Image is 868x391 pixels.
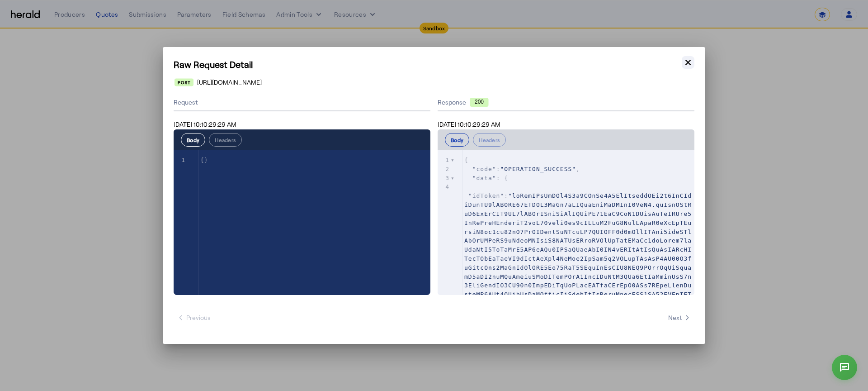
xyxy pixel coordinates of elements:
[464,157,468,163] span: {
[177,313,211,322] span: Previous
[464,183,692,369] span: : ,
[438,174,451,183] div: 3
[174,156,187,165] div: 1
[668,313,691,322] span: Next
[174,120,236,128] span: [DATE] 10:10:29:29 AM
[472,166,496,172] span: "code"
[438,165,451,174] div: 2
[174,58,694,71] h1: Raw Request Detail
[464,175,508,181] span: : {
[438,120,500,128] span: [DATE] 10:10:29:29 AM
[475,99,484,105] text: 200
[445,133,469,147] button: Body
[468,192,504,199] span: "idToken"
[209,133,242,147] button: Headers
[473,133,506,147] button: Headers
[472,175,496,181] span: "data"
[197,78,262,87] span: [URL][DOMAIN_NAME]
[438,182,451,191] div: 4
[174,94,430,111] div: Request
[665,310,694,326] button: Next
[500,166,576,172] span: "OPERATION_SUCCESS"
[181,133,205,147] button: Body
[438,98,694,107] div: Response
[438,156,451,165] div: 1
[200,157,208,163] span: {}
[174,310,214,326] button: Previous
[464,192,692,369] span: "loRemIPsUmDOl4S3a9COnSe4A5ElItseddOEi2t6InCIdiDunTU9lABORE67ETDOL3MaGn7aLIQuaEniMaDMInI0VeN4.quI...
[464,166,580,172] span: : ,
